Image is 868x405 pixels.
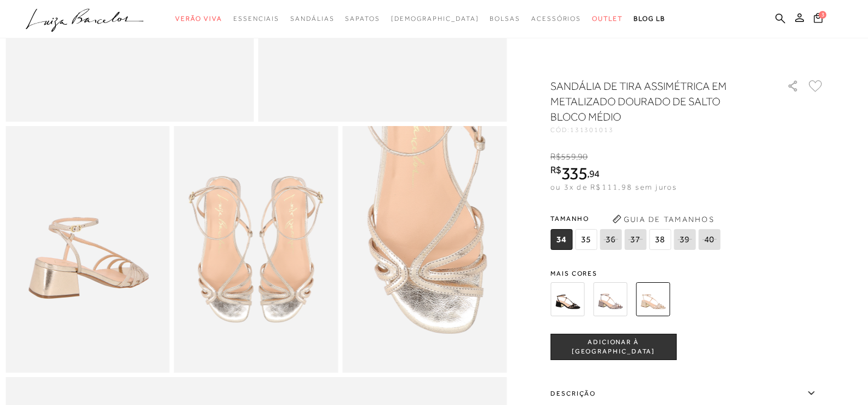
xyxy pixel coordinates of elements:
[345,9,380,29] a: categoryNavScreenReaderText
[600,229,622,250] span: 36
[550,127,769,133] div: CÓD:
[490,15,520,22] span: Bolsas
[550,282,584,316] img: SANDÁLIA DE TIRA ASSIMÉTRICA EM COURO PRETO DE SALTO BLOCO MÉDIO
[636,282,670,316] img: SANDÁLIA DE TIRA ASSIMÉTRICA EM METALIZADO DOURADO DE SALTO BLOCO MÉDIO
[576,152,588,162] i: ,
[391,9,479,29] a: noSubCategoriesText
[592,9,623,29] a: categoryNavScreenReaderText
[175,9,222,29] a: categoryNavScreenReaderText
[575,229,597,250] span: 35
[570,126,614,134] span: 131301013
[5,126,170,373] img: image
[589,168,600,179] span: 94
[531,9,581,29] a: categoryNavScreenReaderText
[550,229,572,250] span: 34
[634,15,665,22] span: BLOG LB
[550,78,756,124] h1: SANDÁLIA DE TIRA ASSIMÉTRICA EM METALIZADO DOURADO DE SALTO BLOCO MÉDIO
[550,152,561,162] i: R$
[531,15,581,22] span: Acessórios
[550,165,561,175] i: R$
[391,15,479,22] span: [DEMOGRAPHIC_DATA]
[634,9,665,29] a: BLOG LB
[233,15,279,22] span: Essenciais
[674,229,695,250] span: 39
[624,229,646,250] span: 37
[550,270,824,277] span: Mais cores
[578,152,588,162] span: 90
[810,12,826,27] button: 3
[490,9,520,29] a: categoryNavScreenReaderText
[561,163,587,183] span: 335
[345,15,380,22] span: Sapatos
[550,182,677,191] span: ou 3x de R$111,98 sem juros
[550,334,676,360] button: ADICIONAR À [GEOGRAPHIC_DATA]
[587,169,600,179] i: ,
[551,338,676,357] span: ADICIONAR À [GEOGRAPHIC_DATA]
[819,11,826,19] span: 3
[608,210,718,228] button: Guia de Tamanhos
[290,9,334,29] a: categoryNavScreenReaderText
[342,126,507,373] img: image
[592,15,623,22] span: Outlet
[649,229,671,250] span: 38
[233,9,279,29] a: categoryNavScreenReaderText
[593,282,627,316] img: SANDÁLIA DE TIRA ASSIMÉTRICA EM METALIZADO CHUMBO DE SALTO BLOCO MÉDIO
[550,210,723,227] span: Tamanho
[561,152,576,162] span: 559
[698,229,720,250] span: 40
[290,15,334,22] span: Sandálias
[174,126,338,373] img: image
[175,15,222,22] span: Verão Viva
